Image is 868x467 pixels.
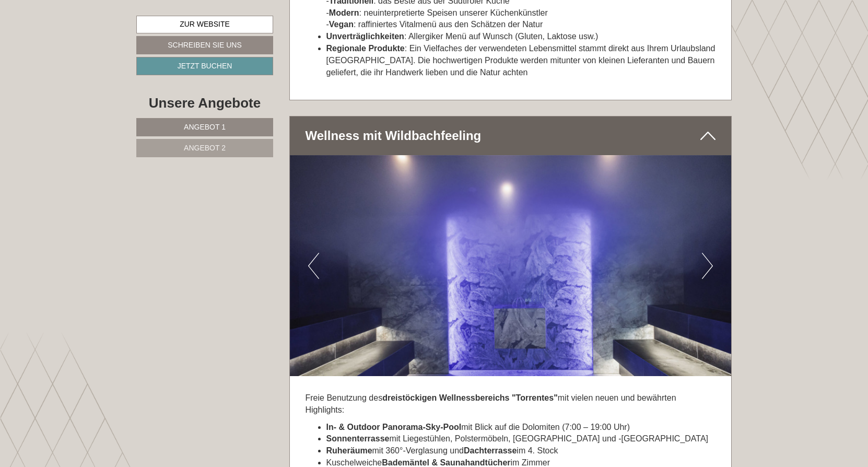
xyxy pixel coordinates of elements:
strong: Modern [329,8,359,17]
li: mit Blick auf die Dolomiten (7:00 – 19:00 Uhr) [326,422,716,434]
p: Freie Benutzung des mit vielen neuen und bewährten Highlights: [306,392,716,416]
a: Schreiben Sie uns [136,36,273,54]
strong: Vegan [329,20,354,29]
strong: Regionale Produkte [326,44,405,53]
li: mit Liegestühlen, Polstermöbeln, [GEOGRAPHIC_DATA] und -[GEOGRAPHIC_DATA] [326,433,716,445]
li: mit 360°-Verglasung und im 4. Stock [326,445,716,457]
a: Jetzt buchen [136,57,273,75]
strong: Sonnenterrasse [326,434,390,443]
button: Previous [308,253,319,279]
button: Next [702,253,713,279]
strong: Ruheräume [326,446,372,455]
li: : Ein Vielfaches der verwendeten Lebensmittel stammt direkt aus Ihrem Urlaubsland [GEOGRAPHIC_DAT... [326,43,716,79]
a: Zur Website [136,16,273,33]
span: Angebot 2 [184,144,226,152]
strong: Unverträglichkeiten [326,32,404,41]
span: Angebot 1 [184,123,226,131]
strong: dreistöckigen Wellnessbereichs "Torrentes" [382,393,558,402]
li: : Allergiker Menü auf Wunsch (Gluten, Laktose usw.) [326,31,716,43]
strong: Dachterrasse [464,446,517,455]
strong: Bademäntel & Saunahandtücher [382,458,510,467]
div: Unsere Angebote [136,94,273,113]
div: Wellness mit Wildbachfeeling [290,116,732,155]
strong: In- & Outdoor Panorama-Sky-Pool [326,423,462,431]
